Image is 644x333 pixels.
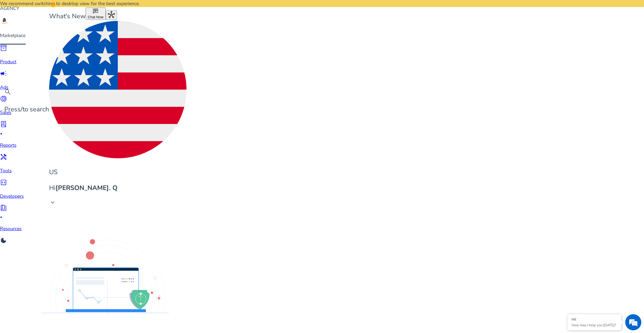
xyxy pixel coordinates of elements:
span: keyboard_arrow_down [49,199,56,206]
p: Hi [49,183,186,193]
span: hub [108,11,115,18]
span: chat [93,8,98,14]
button: chatChat Now [86,8,106,20]
div: Hi! [572,317,617,322]
span: Chat Now [88,15,104,19]
p: US [49,167,186,177]
p: Press to search [4,105,49,114]
p: How may I help you today? [572,323,617,328]
b: [PERSON_NAME]. Q [56,184,118,192]
button: hub [106,10,117,20]
img: us.svg [49,21,186,158]
span: What's New [49,12,86,20]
